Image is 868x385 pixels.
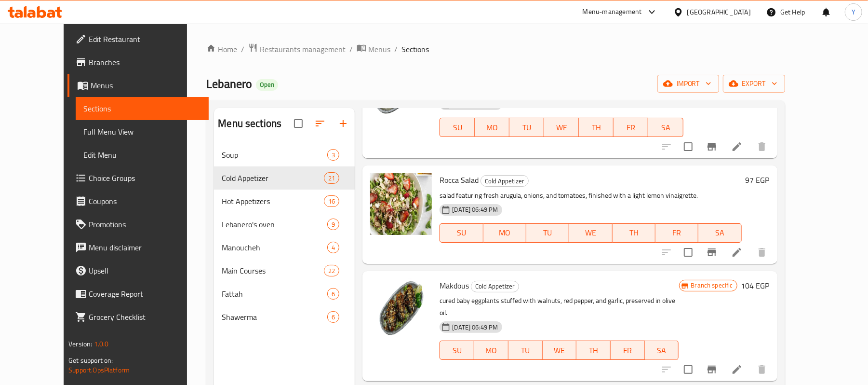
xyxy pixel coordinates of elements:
span: Cold Appetizer [471,281,519,292]
span: Cold Appetizer [222,172,324,184]
a: Menus [357,43,390,55]
a: Restaurants management [248,43,346,55]
a: Promotions [67,213,209,236]
h2: Menu sections [218,116,281,131]
button: SU [440,118,475,137]
span: SA [702,226,737,240]
li: / [241,43,244,55]
span: Full Menu View [83,126,201,137]
button: delete [750,241,774,264]
div: Soup3 [214,143,355,166]
button: TU [508,341,543,360]
span: 21 [324,174,339,183]
span: Cold Appetizer [481,176,528,187]
span: Menus [91,80,201,91]
span: Select all sections [288,113,308,134]
span: Shawerma [222,311,327,323]
span: Manoucheh [222,242,327,253]
span: Sections [401,43,429,55]
a: Sections [76,97,209,120]
span: [DATE] 06:49 PM [448,205,502,214]
div: Fattah6 [214,282,355,305]
span: WE [547,344,573,357]
a: Upsell [67,259,209,282]
span: Version: [68,338,92,350]
span: 4 [328,243,339,252]
button: TU [509,118,544,137]
div: Cold Appetizer [471,281,519,292]
span: SU [444,121,471,135]
span: Fattah [222,288,327,300]
button: WE [543,341,577,360]
span: Lebanero's oven [222,219,327,230]
button: delete [750,135,774,158]
span: FR [659,226,694,240]
a: Grocery Checklist [67,305,209,329]
button: WE [569,223,612,243]
span: MO [487,226,522,240]
div: Cold Appetizer [481,175,529,187]
span: 6 [328,289,339,299]
button: export [723,75,785,93]
span: Get support on: [68,354,113,367]
span: Rocca Salad [440,173,479,187]
div: items [324,172,339,184]
button: Branch-specific-item [700,358,723,381]
span: [DATE] 06:49 PM [448,323,502,332]
span: TU [530,226,565,240]
a: Menus [67,74,209,97]
span: 3 [328,151,339,160]
a: Edit menu item [731,247,743,258]
span: Menus [368,43,390,55]
button: import [657,75,719,93]
div: items [327,311,339,323]
div: Lebanero's oven9 [214,213,355,236]
button: TU [526,223,569,243]
a: Menu disclaimer [67,236,209,259]
span: Select to update [678,137,698,157]
span: Select to update [678,359,698,380]
span: Branches [89,56,201,68]
div: items [324,195,339,207]
span: SA [652,121,679,135]
div: [GEOGRAPHIC_DATA] [687,7,751,17]
div: Shawerma6 [214,305,355,329]
span: Y [852,7,855,17]
button: SU [440,341,474,360]
span: TH [616,226,652,240]
span: 1.0.0 [94,338,109,350]
span: Restaurants management [260,43,346,55]
span: Coupons [89,195,201,207]
span: Upsell [89,265,201,276]
div: Main Courses22 [214,259,355,282]
span: WE [548,121,575,135]
button: FR [614,118,648,137]
button: MO [483,223,526,243]
span: SU [444,344,470,357]
span: Makdous [440,278,469,293]
span: 9 [328,220,339,229]
span: 16 [324,197,339,206]
span: Open [256,81,278,89]
div: items [327,149,339,161]
span: 6 [328,313,339,322]
button: SU [440,223,483,243]
button: delete [750,358,774,381]
span: Edit Menu [83,149,201,161]
div: items [327,288,339,300]
span: export [731,78,777,90]
div: Menu-management [583,6,642,18]
h6: 97 EGP [746,173,770,187]
span: TH [580,344,607,357]
span: TH [583,121,610,135]
img: Rocca Salad [370,173,432,235]
a: Coupons [67,190,209,213]
a: Support.OpsPlatform [68,364,130,376]
button: FR [655,223,698,243]
a: Edit menu item [731,364,743,375]
span: TU [512,344,539,357]
span: Hot Appetizers [222,195,324,207]
span: Edit Restaurant [89,33,201,45]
